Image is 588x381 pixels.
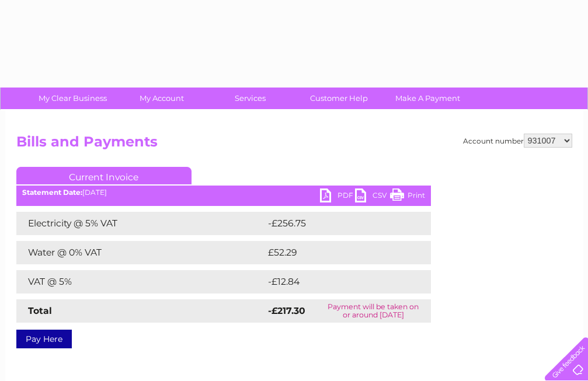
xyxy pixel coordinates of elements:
td: Water @ 0% VAT [16,241,265,264]
a: Make A Payment [380,88,476,109]
a: Services [202,88,298,109]
td: £52.29 [265,241,407,264]
td: Payment will be taken on or around [DATE] [316,299,430,323]
a: Pay Here [16,330,72,348]
a: Print [390,188,425,205]
a: Current Invoice [16,167,192,184]
div: Account number [463,134,572,148]
td: Electricity @ 5% VAT [16,212,265,235]
a: PDF [320,188,355,205]
div: [DATE] [16,188,431,197]
a: Customer Help [291,88,387,109]
td: -£256.75 [265,212,412,235]
a: My Account [113,88,210,109]
a: CSV [355,188,390,205]
td: VAT @ 5% [16,270,265,293]
strong: Total [28,305,52,316]
td: -£12.84 [265,270,409,293]
b: Statement Date: [22,188,82,197]
a: My Clear Business [25,88,121,109]
strong: -£217.30 [268,305,305,316]
h2: Bills and Payments [16,134,572,156]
